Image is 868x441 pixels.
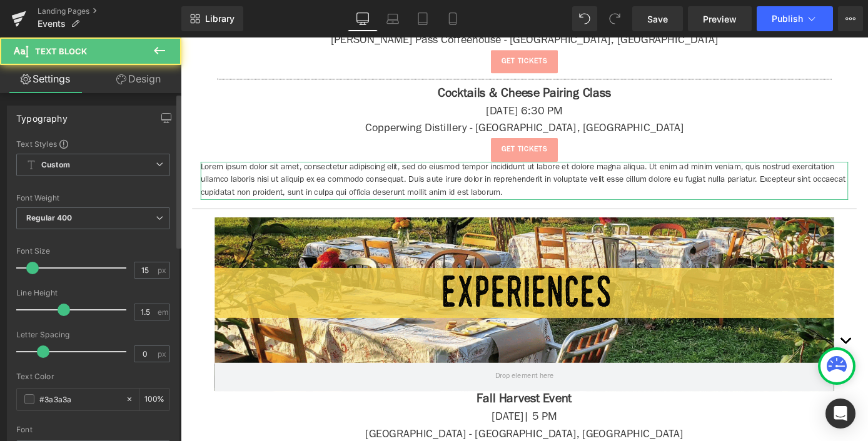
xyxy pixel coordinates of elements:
a: get tickets [341,111,415,137]
a: New Library [181,6,243,31]
div: Font Size [16,247,170,255]
span: Publish [772,14,803,24]
span: px [158,350,168,358]
p: Copperwing Distillery - [GEOGRAPHIC_DATA], [GEOGRAPHIC_DATA] [22,92,735,111]
p: [DATE] 6:30 PM [22,73,735,92]
span: px [158,266,168,274]
a: get tickets [341,14,415,40]
span: Save [647,12,668,26]
span: | 5 PM [378,413,415,425]
div: Text Color [16,372,170,381]
b: Custom [41,160,70,171]
div: Open Intercom Messenger [825,399,855,429]
button: Redo [602,6,627,31]
button: Publish [757,6,833,31]
a: Preview [688,6,752,31]
div: % [139,389,169,410]
button: Undo [572,6,597,31]
input: Color [39,392,119,406]
span: get tickets [353,21,403,33]
div: Font [16,425,170,434]
div: Typography [16,106,68,124]
span: Events [38,19,66,29]
div: Text Styles [16,139,170,149]
span: get tickets [353,117,403,130]
a: Laptop [378,6,408,31]
a: Landing Pages [38,6,181,16]
span: Library [205,13,235,24]
b: Regular 400 [26,213,73,222]
span: Text Block [35,46,87,56]
p: Lorem ipsum dolor sit amet, consectetur adipiscing elit, sed do eiusmod tempor incididunt ut labo... [22,137,735,179]
strong: Cocktails & Cheese Pairing Class [283,56,474,69]
div: Letter Spacing [16,330,170,339]
a: Tablet [408,6,438,31]
span: Preview [703,12,737,26]
a: Mobile [438,6,468,31]
div: Line Height [16,289,170,297]
div: Font Weight [16,194,170,202]
a: Design [93,65,184,93]
strong: Fall Harvest Event [326,392,431,406]
p: [DATE] [38,410,719,429]
button: More [838,6,863,31]
a: Desktop [348,6,378,31]
span: em [158,308,168,316]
